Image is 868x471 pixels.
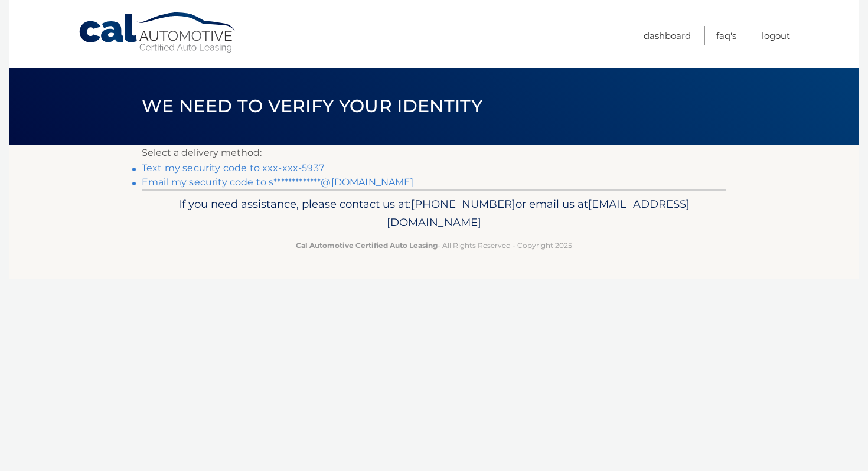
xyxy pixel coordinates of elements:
[411,197,515,211] span: [PHONE_NUMBER]
[78,12,237,54] a: Cal Automotive
[296,241,438,250] strong: Cal Automotive Certified Auto Leasing
[149,195,719,233] p: If you need assistance, please contact us at: or email us at
[142,95,482,117] span: We need to verify your identity
[762,26,790,45] a: Logout
[644,26,691,45] a: Dashboard
[716,26,736,45] a: FAQ's
[142,162,324,174] a: Text my security code to xxx-xxx-5937
[149,239,719,251] p: - All Rights Reserved - Copyright 2025
[142,145,726,161] p: Select a delivery method:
